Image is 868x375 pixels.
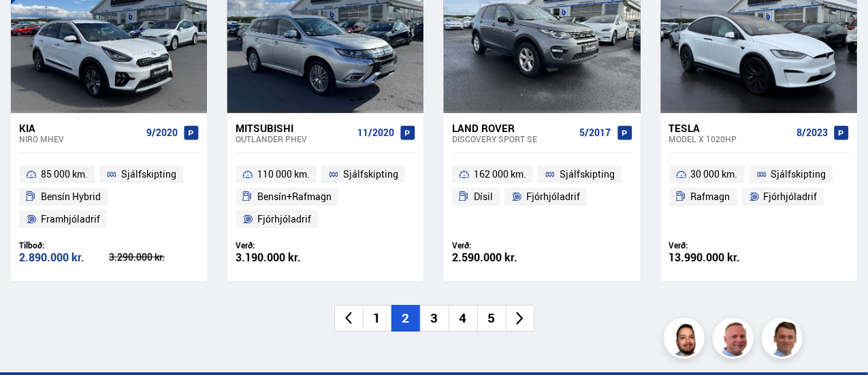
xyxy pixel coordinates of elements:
div: Mitsubishi [236,122,352,134]
li: 2 [391,305,420,331]
div: Land Rover [452,122,574,134]
a: Tesla Model X 1020HP 8/2023 30 000 km. Sjálfskipting Rafmagn Fjórhjóladrif Verð: 13.990.000 kr. [661,113,857,281]
li: 3 [420,305,449,331]
span: Sjálfskipting [121,166,176,182]
span: 11/2020 [357,127,394,138]
div: 3.190.000 kr. [236,252,325,263]
span: 110 000 km. [257,166,310,182]
img: FbJEzSuNWCJXmdc-.webp [764,320,805,361]
div: Niro MHEV [19,134,141,144]
li: 1 [363,305,391,331]
div: Tesla [669,122,791,134]
span: Fjórhjóladrif [763,189,817,205]
span: 8/2023 [797,127,828,138]
span: Bensín Hybrid [41,189,101,205]
a: Mitsubishi Outlander PHEV 11/2020 110 000 km. Sjálfskipting Bensín+Rafmagn Fjórhjóladrif Verð: 3.... [227,113,423,281]
li: 4 [449,305,477,331]
span: Sjálfskipting [771,166,826,182]
span: Dísil [474,189,493,205]
a: Kia Niro MHEV 9/2020 85 000 km. Sjálfskipting Bensín Hybrid Framhjóladrif Tilboð: 2.890.000 kr. 3... [11,113,207,281]
div: Verð: [452,240,542,250]
div: Kia [19,122,141,134]
span: 85 000 km. [41,166,88,182]
span: 5/2017 [580,127,611,138]
span: Sjálfskipting [343,166,398,182]
span: 162 000 km. [474,166,526,182]
div: 3.290.000 kr. [109,252,199,262]
span: Fjórhjóladrif [526,189,580,205]
div: Tilboð: [19,240,109,250]
div: 2.590.000 kr. [452,252,542,263]
div: Outlander PHEV [236,134,352,144]
span: Framhjóladrif [41,211,100,227]
span: Bensín+Rafmagn [257,189,332,205]
img: nhp88E3Fdnt1Opn2.png [666,320,707,361]
span: 9/2020 [146,127,178,138]
div: Verð: [669,240,759,250]
span: Rafmagn [691,189,730,205]
a: Land Rover Discovery Sport SE 5/2017 162 000 km. Sjálfskipting Dísil Fjórhjóladrif Verð: 2.590.00... [444,113,640,281]
span: 30 000 km. [691,166,738,182]
div: Verð: [236,240,325,250]
span: Fjórhjóladrif [257,211,311,227]
li: 5 [477,305,506,331]
div: 2.890.000 kr. [19,252,109,263]
img: siFngHWaQ9KaOqBr.png [715,320,756,361]
div: Discovery Sport SE [452,134,574,144]
div: 13.990.000 kr. [669,252,759,263]
button: Opna LiveChat spjallviðmót [11,5,52,46]
div: Model X 1020HP [669,134,791,144]
span: Sjálfskipting [560,166,615,182]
